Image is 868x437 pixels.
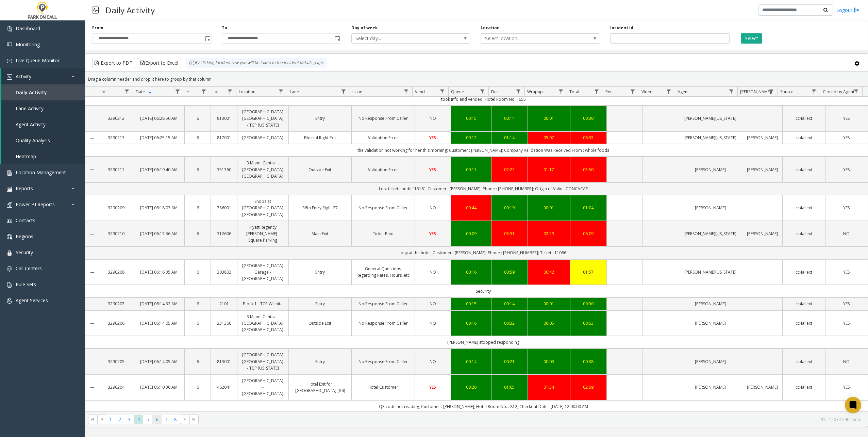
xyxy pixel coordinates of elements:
[419,115,447,122] a: NO
[241,352,284,371] a: [GEOGRAPHIC_DATA] [GEOGRAPHIC_DATA] - TCP [US_STATE]
[103,230,129,237] a: 3290210
[215,384,233,390] a: 462041
[1,116,85,132] a: Agent Activity
[16,185,33,192] span: Reports
[215,301,233,307] a: 2101
[173,87,182,96] a: Date Filter Menu
[574,115,602,122] a: 00:30
[455,205,487,211] a: 00:44
[683,134,738,141] a: [PERSON_NAME][US_STATE]
[189,166,207,173] a: 6
[610,25,633,31] label: Incident Id
[574,230,602,237] div: 06:09
[514,87,523,96] a: Dur Filter Menu
[16,217,35,224] span: Contacts
[787,384,821,390] a: cc4allext
[843,384,850,390] span: YES
[99,144,868,157] td: the validation not working for her this morning; Customer : [PERSON_NAME]; Company Validation Was...
[16,121,46,128] span: Agent Activity
[496,166,523,173] div: 02:22
[85,231,99,237] a: Collapse Details
[92,2,99,18] img: pageIcon
[7,186,12,192] img: 'icon'
[843,359,850,365] span: NO
[843,205,850,211] span: YES
[532,115,566,122] a: 00:01
[103,205,129,211] a: 3290209
[455,320,487,326] div: 00:16
[7,234,12,240] img: 'icon'
[215,320,233,326] a: 331360
[339,87,348,96] a: Lane Filter Menu
[356,320,411,326] a: No Response From Caller
[7,202,12,208] img: 'icon'
[16,137,50,144] span: Quality Analysis
[496,134,523,141] a: 01:14
[574,320,602,326] a: 00:53
[92,25,103,31] label: From
[496,301,523,307] a: 00:14
[85,167,99,173] a: Collapse Details
[830,115,864,122] a: YES
[356,230,411,237] a: Ticket Paid
[532,384,566,390] a: 01:34
[455,301,487,307] a: 00:15
[592,87,601,96] a: Total Filter Menu
[430,320,436,326] span: NO
[455,115,487,122] a: 00:15
[97,415,106,424] span: Go to the previous page
[809,87,818,96] a: Source Filter Menu
[787,115,821,122] a: cc4allext
[241,262,284,282] a: [GEOGRAPHIC_DATA] Garage - [GEOGRAPHIC_DATA]
[852,87,861,96] a: Closed by Agent Filter Menu
[1,148,85,164] a: Heatmap
[787,230,821,237] a: cc4allext
[293,358,348,365] a: Entry
[356,134,411,141] a: Validation Error
[574,134,602,141] div: 06:33
[7,298,12,304] img: 'icon'
[532,134,566,141] a: 05:07
[532,301,566,307] div: 00:01
[496,384,523,390] a: 01:05
[85,321,99,326] a: Collapse Details
[103,320,129,326] a: 3290206
[137,358,180,365] a: [DATE] 06:14:05 AM
[276,87,285,96] a: Location Filter Menu
[683,320,738,326] a: [PERSON_NAME]
[137,166,180,173] a: [DATE] 06:19:40 AM
[574,166,602,173] a: 03:50
[496,230,523,237] div: 03:31
[574,358,602,365] a: 00:38
[241,198,284,218] a: Shops at [GEOGRAPHIC_DATA] [GEOGRAPHIC_DATA]
[455,384,487,390] a: 00:20
[199,87,208,96] a: H Filter Menu
[746,384,778,390] a: [PERSON_NAME]
[137,58,181,68] button: Export to Excel
[532,166,566,173] a: 01:17
[574,301,602,307] div: 00:30
[830,384,864,390] a: YES
[356,265,411,278] a: General Questions Regarding Rates, Hours, etc
[293,205,348,211] a: 36th Entry Right 27
[402,87,411,96] a: Issue Filter Menu
[103,301,129,307] a: 3290207
[830,301,864,307] a: YES
[496,320,523,326] a: 00:32
[351,25,378,31] label: Day of week
[99,246,868,259] td: pay at the hotel; Customer : [PERSON_NAME]; Phone : [PHONE_NUMBER]; Ticket : 11066
[103,134,129,141] a: 3290213
[843,320,850,326] span: YES
[99,400,868,413] td: QR code not reading; Customer : [PERSON_NAME]; Hotel Room No. : 812; Checkout Date : [DATE] 12:00...
[574,269,602,275] a: 01:57
[683,166,738,173] a: [PERSON_NAME]
[481,34,576,43] span: Select location...
[787,134,821,141] a: cc4allext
